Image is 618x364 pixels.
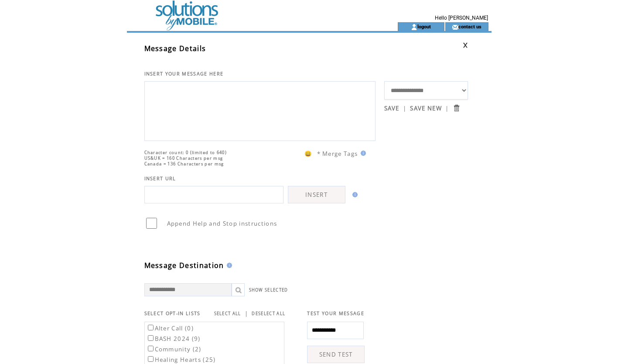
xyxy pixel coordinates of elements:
[144,44,206,53] span: Message Details
[350,192,358,197] img: help.gif
[167,220,277,227] span: Append Help and Stop instructions
[144,161,224,167] span: Canada = 136 Characters per msg
[146,335,201,343] label: BASH 2024 (9)
[148,335,154,341] input: BASH 2024 (9)
[288,186,345,203] a: INSERT
[249,287,288,293] a: SHOW SELECTED
[384,104,399,112] a: SAVE
[144,175,176,182] span: INSERT URL
[146,324,194,332] label: Alter Call (0)
[224,263,232,268] img: help.gif
[148,325,154,330] input: Alter Call (0)
[144,261,224,270] span: Message Destination
[144,71,224,77] span: INSERT YOUR MESSAGE HERE
[452,24,458,31] img: contact_us_icon.gif
[452,104,461,112] input: Submit
[445,104,449,112] span: |
[245,309,248,317] span: |
[411,24,417,31] img: account_icon.gif
[146,356,216,364] label: Healing Hearts (25)
[317,150,358,158] span: * Merge Tags
[435,15,488,21] span: Hello [PERSON_NAME]
[358,151,366,156] img: help.gif
[214,311,241,316] a: SELECT ALL
[307,310,364,316] span: TEST YOUR MESSAGE
[403,104,406,112] span: |
[144,150,227,155] span: Character count: 0 (limited to 640)
[458,24,481,29] a: contact us
[410,104,442,112] a: SAVE NEW
[252,311,285,316] a: DESELECT ALL
[144,310,201,316] span: SELECT OPT-IN LISTS
[144,155,223,161] span: US&UK = 160 Characters per msg
[148,356,154,362] input: Healing Hearts (25)
[148,346,154,351] input: Community (2)
[417,24,431,29] a: logout
[307,346,365,363] a: SEND TEST
[304,150,312,158] span: 😀
[146,345,201,353] label: Community (2)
